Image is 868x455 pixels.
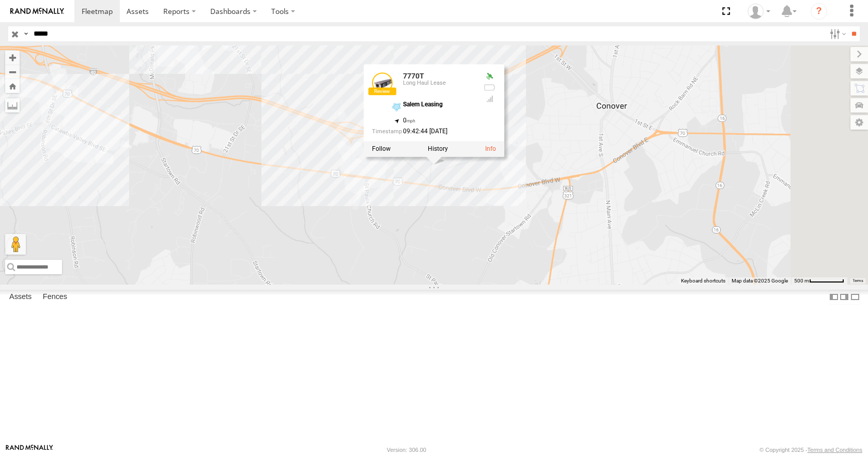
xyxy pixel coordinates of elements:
label: Map Settings [850,115,868,130]
div: Long Haul Lease [403,81,475,87]
a: View Asset Details [485,146,496,153]
a: 7770T [403,72,424,81]
a: Terms and Conditions [808,447,862,453]
label: Realtime tracking of Asset [372,146,391,153]
label: Search Query [22,26,30,41]
div: No battery health information received from this device. [484,84,496,92]
button: Zoom Home [5,79,20,93]
label: Assets [4,290,37,305]
button: Keyboard shortcuts [681,277,725,285]
div: Version: 306.00 [387,447,426,453]
label: Fences [38,290,72,305]
div: © Copyright 2025 - [760,447,862,453]
label: Dock Summary Table to the Right [839,290,849,305]
div: Salem Leasing [403,102,475,108]
i: ? [811,3,827,20]
button: Drag Pegman onto the map to open Street View [5,234,26,255]
a: Terms (opens in new tab) [853,278,863,283]
a: View Asset Details [372,73,393,93]
button: Map Scale: 500 m per 64 pixels [791,277,847,285]
label: Search Filter Options [826,26,848,41]
div: Last Event GSM Signal Strength [484,95,496,103]
div: Todd Sigmon [744,4,774,19]
label: Dock Summary Table to the Left [829,290,839,305]
div: Valid GPS Fix [484,73,496,81]
span: 500 m [794,278,809,284]
button: Zoom in [5,51,20,65]
div: Date/time of location update [372,129,475,135]
img: rand-logo.svg [10,8,64,15]
span: 0 [403,117,416,124]
span: Map data ©2025 Google [732,278,788,284]
label: Measure [5,98,20,113]
button: Zoom out [5,65,20,79]
label: View Asset History [428,146,448,153]
label: Hide Summary Table [850,290,860,305]
a: Visit our Website [6,445,53,455]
